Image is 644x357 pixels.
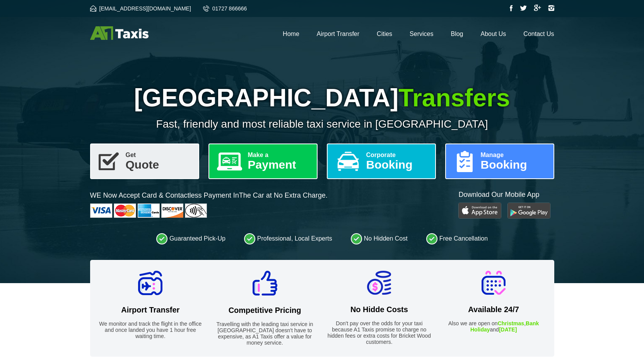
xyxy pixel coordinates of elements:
[548,5,554,11] img: Instagram
[90,203,207,218] img: Cards
[327,143,436,179] a: CorporateBooking
[470,320,539,333] strong: Bank Holiday
[90,5,191,12] a: [EMAIL_ADDRESS][DOMAIN_NAME]
[534,5,541,11] img: Google Plus
[410,31,433,37] a: Services
[510,5,513,11] img: Facebook
[138,271,162,295] img: Airport Transfer Icon
[253,271,277,296] img: Competitive Pricing Icon
[499,326,517,333] strong: [DATE]
[98,321,203,339] p: We monitor and track the flight in the office and once landed you have 1 hour free waiting time.
[458,203,501,219] img: Play Store
[445,143,554,179] a: ManageBooking
[90,118,554,130] p: Fast, friendly and most reliable taxi service in [GEOGRAPHIC_DATA]
[326,305,432,314] h2: No Hidde Costs
[90,191,328,200] p: WE Now Accept Card & Contactless Payment In
[441,320,547,333] p: Also we are open on , and
[126,152,192,158] span: Get
[398,84,510,112] span: Transfers
[481,152,547,158] span: Manage
[244,233,332,244] li: Professional, Local Experts
[248,152,311,158] span: Make a
[482,271,506,295] img: Available 24/7 Icon
[366,152,429,158] span: Corporate
[377,31,392,37] a: Cities
[458,190,554,200] p: Download Our Mobile App
[156,233,225,244] li: Guaranteed Pick-Up
[451,31,463,37] a: Blog
[90,26,149,40] img: A1 Taxis St Albans LTD
[498,320,524,326] strong: Christmas
[481,31,506,37] a: About Us
[351,233,408,244] li: No Hidden Cost
[441,305,547,314] h2: Available 24/7
[367,271,391,295] img: No Hidde Costs Icon
[317,31,359,37] a: Airport Transfer
[212,321,318,346] p: Travelling with the leading taxi service in [GEOGRAPHIC_DATA] doesn't have to expensive, as A1 Ta...
[203,5,247,12] a: 01727 866666
[98,306,203,314] h2: Airport Transfer
[326,320,432,345] p: Don't pay over the odds for your taxi because A1 Taxis promise to charge no hidden fees or extra ...
[520,5,527,11] img: Twitter
[283,31,299,37] a: Home
[212,306,318,315] h2: Competitive Pricing
[208,143,318,179] a: Make aPayment
[523,31,554,37] a: Contact Us
[426,233,488,244] li: Free Cancellation
[507,203,550,219] img: Google Play
[90,84,554,112] h1: [GEOGRAPHIC_DATA]
[90,143,199,179] a: GetQuote
[239,191,328,199] span: The Car at No Extra Charge.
